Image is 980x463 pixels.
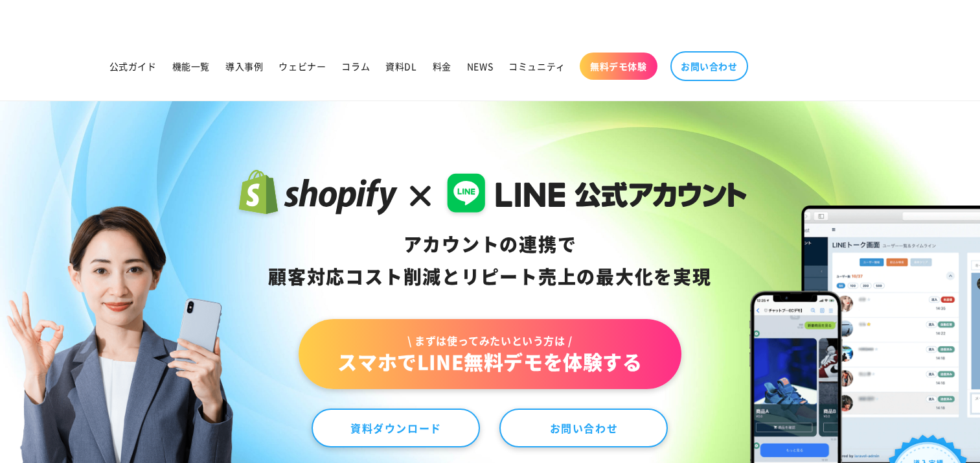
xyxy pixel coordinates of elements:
[165,53,218,80] a: 機能一覧
[172,60,210,72] span: 機能一覧
[670,51,748,81] a: お問い合わせ
[225,60,263,72] span: 導入事例
[425,53,459,80] a: 料金
[299,319,681,389] a: \ まずは使ってみたいという方は /スマホでLINE無料デモを体験する
[590,60,647,72] span: 無料デモ体験
[681,60,738,72] span: お問い合わせ
[312,409,480,447] a: 資料ダウンロード
[467,60,493,72] span: NEWS
[501,53,573,80] a: コミュニティ
[459,53,501,80] a: NEWS
[580,53,657,80] a: 無料デモ体験
[433,60,451,72] span: 料金
[337,333,642,348] span: \ まずは使ってみたいという方は /
[233,228,747,293] div: アカウントの連携で 顧客対応コスト削減と リピート売上の 最大化を実現
[499,409,668,447] a: お問い合わせ
[508,60,565,72] span: コミュニティ
[279,60,326,72] span: ウェビナー
[378,53,424,80] a: 資料DL
[218,53,271,80] a: 導入事例
[385,60,416,72] span: 資料DL
[334,53,378,80] a: コラム
[109,60,157,72] span: 公式ガイド
[102,53,165,80] a: 公式ガイド
[271,53,334,80] a: ウェビナー
[341,60,370,72] span: コラム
